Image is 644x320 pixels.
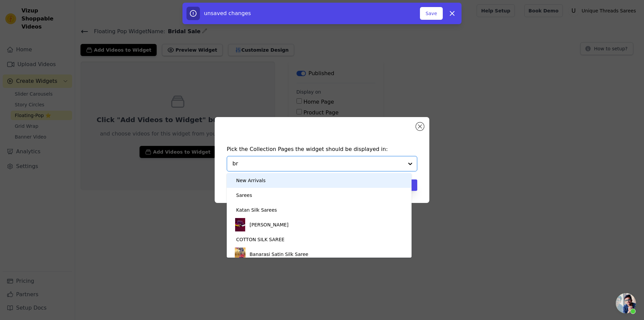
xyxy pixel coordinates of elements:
input: Search for collection pages [232,160,404,168]
img: collection: [233,218,247,231]
span: unsaved changes [204,10,251,16]
img: collection: [233,248,247,261]
div: Open chat [616,293,636,313]
div: Katan Silk Sarees [236,203,277,217]
button: Save [420,7,443,20]
div: Banarasi Satin Silk Saree [250,247,308,262]
h4: Pick the Collection Pages the widget should be displayed in: [227,145,417,153]
div: New Arrivals [236,173,266,188]
button: Close modal [416,122,424,130]
div: Sarees [236,188,252,203]
div: COTTON SILK SAREE [236,232,284,247]
div: [PERSON_NAME] [250,217,288,232]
